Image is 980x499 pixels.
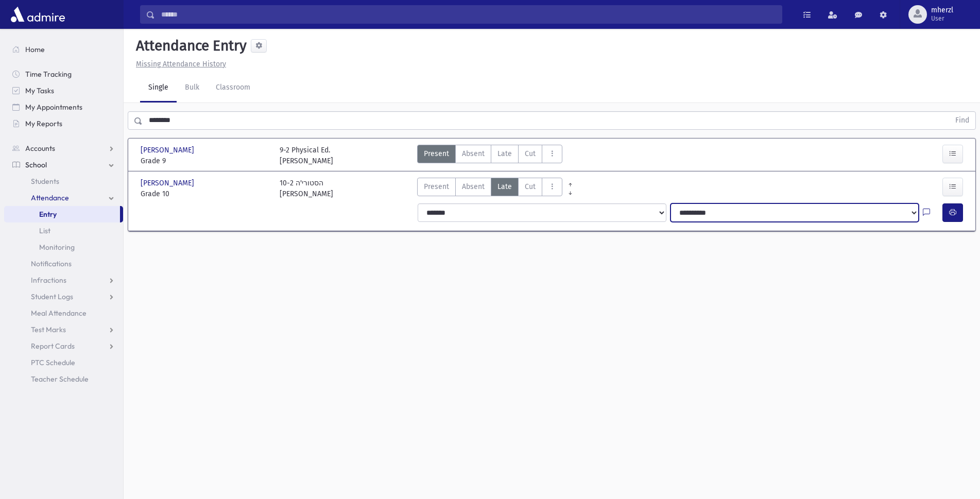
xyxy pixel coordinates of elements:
input: Search [155,5,782,24]
div: AttTypes [417,145,562,166]
a: Teacher Schedule [4,371,123,387]
span: Time Tracking [25,70,72,79]
span: Meal Attendance [31,308,87,318]
span: School [25,160,47,169]
span: Attendance [31,193,69,202]
span: My Appointments [25,102,82,112]
span: Students [31,177,59,186]
h5: Attendance Entry [132,37,247,55]
span: List [39,226,50,235]
u: Missing Attendance History [136,60,226,68]
a: Infractions [4,272,123,288]
a: My Reports [4,115,123,132]
span: Late [497,148,512,159]
span: Test Marks [31,325,66,334]
a: Test Marks [4,321,123,338]
span: PTC Schedule [31,358,75,367]
a: Bulk [177,74,208,102]
span: Accounts [25,144,55,153]
span: Teacher Schedule [31,374,89,384]
span: Late [497,181,512,192]
a: Missing Attendance History [132,60,226,68]
a: Time Tracking [4,66,123,82]
span: Report Cards [31,341,75,351]
a: School [4,157,123,173]
a: List [4,222,123,239]
a: Entry [4,206,120,222]
span: Monitoring [39,243,75,252]
span: Entry [39,210,57,219]
a: Monitoring [4,239,123,255]
span: My Reports [25,119,62,128]
span: Student Logs [31,292,73,301]
div: 10-2 הסטורי'ה [PERSON_NAME] [280,178,333,199]
span: My Tasks [25,86,54,95]
a: PTC Schedule [4,354,123,371]
span: Cut [525,148,536,159]
div: AttTypes [417,178,562,199]
a: Classroom [208,74,259,102]
span: Cut [525,181,536,192]
img: AdmirePro [8,4,67,25]
a: Notifications [4,255,123,272]
a: Meal Attendance [4,305,123,321]
a: My Tasks [4,82,123,99]
a: My Appointments [4,99,123,115]
button: Find [949,112,975,129]
a: Single [140,74,177,102]
a: Students [4,173,123,190]
div: 9-2 Physical Ed. [PERSON_NAME] [280,145,333,166]
a: Accounts [4,140,123,157]
a: Attendance [4,190,123,206]
span: Present [424,148,449,159]
span: Absent [462,181,485,192]
span: Present [424,181,449,192]
span: Notifications [31,259,72,268]
a: Report Cards [4,338,123,354]
a: Student Logs [4,288,123,305]
span: Grade 9 [141,156,269,166]
span: Infractions [31,276,66,285]
span: [PERSON_NAME] [141,178,196,188]
span: User [931,14,953,23]
span: Absent [462,148,485,159]
span: Grade 10 [141,188,269,199]
span: Home [25,45,45,54]
span: [PERSON_NAME] [141,145,196,156]
a: Home [4,41,123,58]
span: mherzl [931,6,953,14]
